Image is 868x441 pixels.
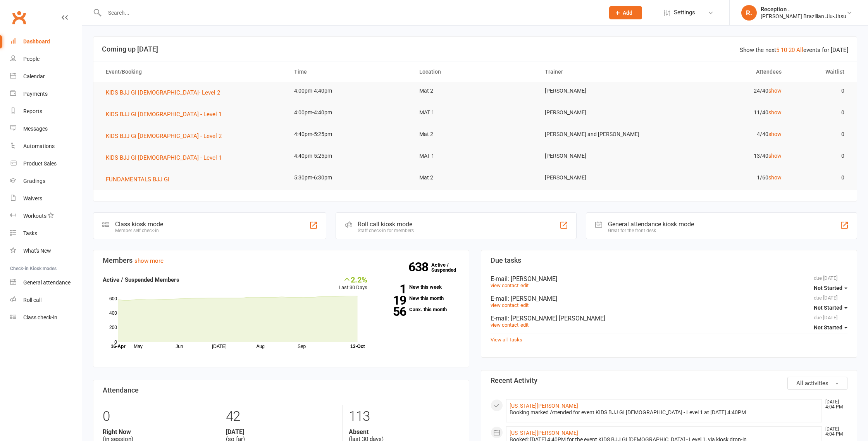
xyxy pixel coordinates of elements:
[768,153,782,159] a: show
[102,45,848,53] h3: Coming up [DATE]
[768,88,782,94] a: show
[106,89,220,96] span: KIDS BJJ GI [DEMOGRAPHIC_DATA]- Level 2
[663,103,789,122] td: 11/40
[776,47,779,53] a: 5
[226,405,337,428] div: 42
[379,284,460,289] a: 1New this week
[106,131,227,141] button: KIDS BJJ Gi [DEMOGRAPHIC_DATA] - Level 2
[349,405,460,428] div: 113
[789,82,851,100] td: 0
[491,302,518,308] a: view contact
[538,62,663,82] th: Trainer
[789,147,851,165] td: 0
[412,62,538,82] th: Location
[796,380,828,387] span: All activities
[412,82,538,100] td: Mat 2
[538,125,663,143] td: [PERSON_NAME] and [PERSON_NAME]
[10,155,82,172] a: Product Sales
[508,275,557,283] span: : [PERSON_NAME]
[23,38,50,45] div: Dashboard
[789,125,851,143] td: 0
[23,91,48,97] div: Payments
[412,169,538,187] td: Mat 2
[789,103,851,122] td: 0
[115,220,163,228] div: Class kiosk mode
[103,386,460,394] h3: Attendance
[789,169,851,187] td: 0
[787,377,847,390] button: All activities
[408,261,431,273] strong: 638
[538,169,663,187] td: [PERSON_NAME]
[349,428,460,436] strong: Absent
[538,103,663,122] td: [PERSON_NAME]
[23,160,57,167] div: Product Sales
[491,275,847,283] div: E-mail
[379,296,460,301] a: 19New this month
[674,4,695,21] span: Settings
[491,377,847,384] h3: Recent Activity
[761,6,846,13] div: Reception .
[287,147,413,165] td: 4:40pm-5:25pm
[103,276,179,283] strong: Active / Suspended Members
[358,228,414,233] div: Staff check-in for members
[103,257,460,264] h3: Members
[106,133,222,140] span: KIDS BJJ Gi [DEMOGRAPHIC_DATA] - Level 2
[106,110,227,119] button: KIDS BJJ GI [DEMOGRAPHIC_DATA] - Level 1
[339,275,367,292] div: Last 30 Days
[623,10,632,16] span: Add
[287,62,413,82] th: Time
[768,131,782,137] a: show
[23,56,40,62] div: People
[106,176,169,183] span: FUNDAMENTALS BJJ GI
[491,283,518,288] a: view contact
[663,169,789,187] td: 1/60
[102,7,599,18] input: Search...
[814,320,847,334] button: Not Started
[781,47,787,53] a: 10
[10,172,82,190] a: Gradings
[491,322,518,328] a: view contact
[538,147,663,165] td: [PERSON_NAME]
[103,428,214,436] strong: Right Now
[379,295,406,306] strong: 19
[814,281,847,295] button: Not Started
[10,138,82,155] a: Automations
[379,307,460,312] a: 56Canx. this month
[103,405,214,428] div: 0
[412,103,538,122] td: MAT 1
[789,47,795,53] a: 20
[491,315,847,322] div: E-mail
[491,337,522,343] a: View all Tasks
[663,62,789,82] th: Attendees
[99,62,287,82] th: Event/Booking
[106,175,175,184] button: FUNDAMENTALS BJJ GI
[510,430,578,436] a: [US_STATE][PERSON_NAME]
[10,33,82,50] a: Dashboard
[287,82,413,100] td: 4:00pm-4:40pm
[287,169,413,187] td: 5:30pm-6:30pm
[339,275,367,284] div: 2.2%
[768,174,782,181] a: show
[115,228,163,233] div: Member self check-in
[608,220,694,228] div: General attendance kiosk mode
[510,409,818,416] div: Booking marked Attended for event KIDS BJJ GI [DEMOGRAPHIC_DATA] - Level 1 at [DATE] 4:40PM
[23,230,37,236] div: Tasks
[23,73,45,79] div: Calendar
[789,62,851,82] th: Waitlist
[10,190,82,207] a: Waivers
[23,314,57,320] div: Class check-in
[10,50,82,68] a: People
[431,257,465,278] a: 638Active / Suspended
[520,283,529,288] a: edit
[106,88,226,97] button: KIDS BJJ GI [DEMOGRAPHIC_DATA]- Level 2
[10,291,82,309] a: Roll call
[821,400,847,410] time: [DATE] 4:04 PM
[23,143,55,149] div: Automations
[106,154,222,161] span: KIDS BJJ GI [DEMOGRAPHIC_DATA] - Level 1
[508,295,557,302] span: : [PERSON_NAME]
[520,302,529,308] a: edit
[768,109,782,115] a: show
[134,257,164,264] a: show more
[796,47,803,53] a: All
[741,5,757,21] div: R.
